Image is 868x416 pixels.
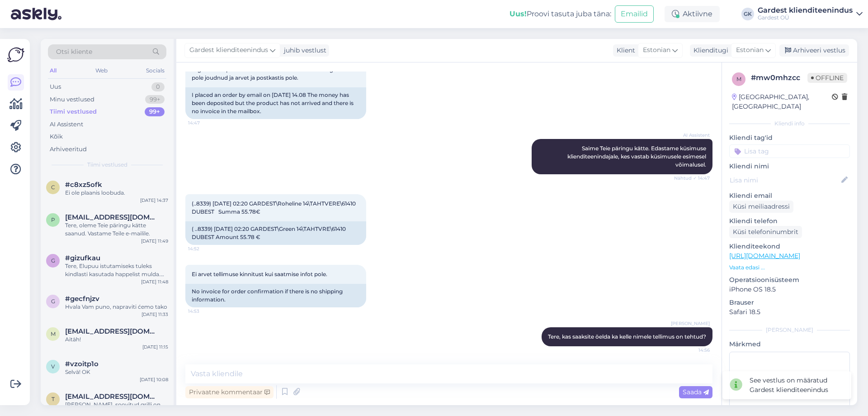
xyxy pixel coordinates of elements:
[567,145,708,168] span: Saime Teie päringu kätte. Edastame küsimuse klienditeenindajale, kes vastab küsimusele esimesel v...
[192,200,357,215] span: (..8339) [DATE] 02:20 GARDEST\Roheline 14\TAHTVERE\61410 DUBEST Summa 55.78€
[676,347,710,354] span: 14:56
[140,197,168,204] div: [DATE] 14:37
[758,7,853,14] div: Gardest klienditeenindus
[50,95,94,104] div: Minu vestlused
[65,360,99,368] span: #vzoitp1o
[750,376,844,395] div: See vestlus on määratud Gardest klienditeenindus
[729,252,800,260] a: [URL][DOMAIN_NAME]
[141,238,168,244] div: [DATE] 11:49
[151,82,165,91] div: 0
[665,6,720,22] div: Aktiivne
[65,254,100,262] span: #gizufkau
[142,311,168,318] div: [DATE] 11:33
[736,45,764,55] span: Estonian
[65,181,102,189] span: #c8xz5ofk
[729,326,850,334] div: [PERSON_NAME]
[51,330,56,337] span: m
[51,184,55,191] span: c
[730,175,840,185] input: Lisa nimi
[188,245,222,252] span: 14:52
[729,162,850,171] p: Kliendi nimi
[50,132,63,141] div: Kõik
[145,95,165,104] div: 99+
[729,133,850,143] p: Kliendi tag'id
[189,45,268,55] span: Gardest klienditeenindus
[736,76,741,82] span: m
[548,333,706,340] span: Tere, kas saaksite öelda ka kelle nimele tellimus on tehtud?
[729,201,793,213] div: Küsi meiliaadressi
[758,7,863,21] a: Gardest klienditeenindusGardest OÜ
[185,284,366,307] div: No invoice for order confirmation if there is no shipping information.
[509,10,527,18] b: Uus!
[729,285,850,294] p: iPhone OS 18.5
[185,386,274,398] div: Privaatne kommentaar
[65,303,168,311] div: Hvala Vam puno, napraviti ćemo tako
[683,388,709,396] span: Saada
[671,320,710,327] span: [PERSON_NAME]
[613,46,635,55] div: Klient
[758,14,853,21] div: Gardest OÜ
[142,344,168,350] div: [DATE] 11:15
[188,120,222,126] span: 14:47
[192,271,327,277] span: Ei arvet tellimuse kinnitust kui saatmise infot pole.
[56,47,92,57] span: Otsi kliente
[65,262,168,278] div: Tere, Elupuu istutamiseks tuleks kindlasti kasutada happelist mulda. Kekkilä Okaspuu- ja Rododend...
[509,9,611,19] div: Proovi tasuta juba täna:
[729,339,850,349] p: Märkmed
[50,145,87,154] div: Arhiveeritud
[185,87,366,119] div: I placed an order by email on [DATE] 14.08 The money has been deposited but the product has not a...
[48,65,58,77] div: All
[280,46,326,55] div: juhib vestlust
[615,5,654,23] button: Emailid
[751,72,807,83] div: # mw0mhzcc
[141,278,168,285] div: [DATE] 11:48
[741,8,754,20] div: GK
[729,216,850,226] p: Kliendi telefon
[65,295,99,303] span: #gecfnjzv
[729,144,850,158] input: Lisa tag
[65,189,168,197] div: Ei ole plaanis loobuda.
[51,216,55,223] span: p
[140,376,168,383] div: [DATE] 10:08
[729,191,850,201] p: Kliendi email
[729,263,850,272] p: Vaata edasi ...
[7,46,24,63] img: Askly Logo
[65,392,159,401] span: timo.heering@gmail.com
[51,257,55,264] span: g
[144,65,166,77] div: Socials
[94,65,109,77] div: Web
[674,175,710,182] span: Nähtud ✓ 14:47
[65,368,168,376] div: Selvä! OK
[779,44,849,57] div: Arhiveeri vestlus
[50,120,83,129] div: AI Assistent
[729,275,850,285] p: Operatsioonisüsteem
[50,82,61,91] div: Uus
[807,73,847,83] span: Offline
[50,107,97,116] div: Tiimi vestlused
[729,226,802,238] div: Küsi telefoninumbrit
[185,221,366,245] div: ( ..8339) [DATE] 02:20 GARDEST\Green 14\TAHTVRE\61410 DUBEST Amount 55.78 €
[732,92,832,111] div: [GEOGRAPHIC_DATA], [GEOGRAPHIC_DATA]
[729,307,850,317] p: Safari 18.5
[65,221,168,238] div: Tere, oleme Teie päringu kätte saanud. Vastame Teile e-mailile.
[188,308,222,315] span: 14:53
[51,298,55,305] span: g
[52,396,55,402] span: t
[643,45,670,55] span: Estonian
[690,46,728,55] div: Klienditugi
[51,363,55,370] span: v
[729,242,850,251] p: Klienditeekond
[145,107,165,116] div: 99+
[65,213,159,221] span: palu236@hotmail.com
[676,132,710,139] span: AI Assistent
[65,335,168,344] div: Aitäh!
[65,327,159,335] span: mariia.panchenko23@gmail.com
[729,120,850,128] div: Kliendi info
[87,161,127,169] span: Tiimi vestlused
[729,298,850,307] p: Brauser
